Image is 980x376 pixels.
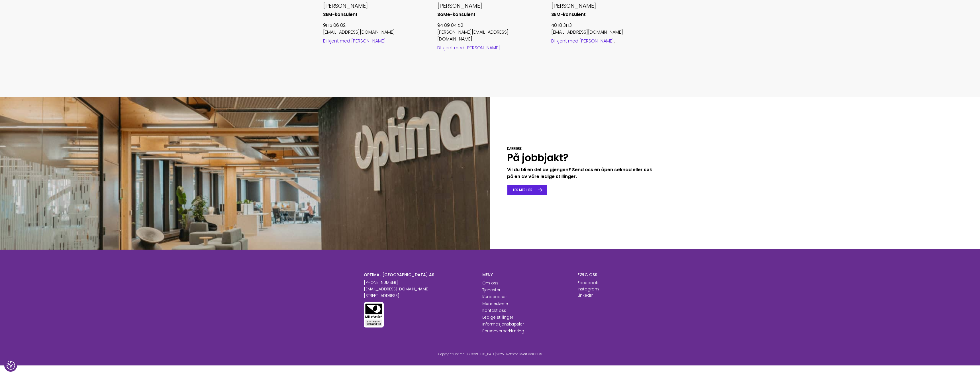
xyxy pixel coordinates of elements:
a: Personvernerklæring [482,328,524,334]
a: Ledige stillinger [482,314,513,320]
div: KARRIERE [507,146,657,151]
span: Copyright Optimal [GEOGRAPHIC_DATA] 2025 [438,352,504,356]
h6: OPTIMAL [GEOGRAPHIC_DATA] AS [364,272,474,277]
p: 91 15 06 82 [323,22,429,29]
a: [PERSON_NAME][EMAIL_ADDRESS][DOMAIN_NAME] [437,29,509,42]
h2: På jobbjakt? [507,151,657,164]
img: Revisit consent button [7,361,15,370]
a: Informasjonskapsler [482,321,524,327]
a: [EMAIL_ADDRESS][DOMAIN_NAME] [364,286,430,292]
a: Kundecaser [482,294,507,300]
a: Om oss [482,280,499,286]
a: Bli kjent med [PERSON_NAME] [323,38,386,44]
a: [EMAIL_ADDRESS][DOMAIN_NAME] [323,29,395,35]
span: | [505,352,505,356]
a: LinkedIn [577,292,593,298]
h6: FØLG OSS [577,272,616,277]
a: Tjenester [482,287,501,293]
h6: SEM-konsulent [551,12,657,18]
a: Instagram [577,286,599,292]
button: Samtykkepreferanser [7,361,15,370]
strong: Vil du bli en del av gjengen? Send oss en åpen søknad eller søk på en av våre ledige stillinger. [507,166,652,180]
img: Miljøfyrtårn sertifisert virksomhet [364,302,384,328]
p: 94 89 04 52 [437,22,543,29]
p: [STREET_ADDRESS] [364,293,474,299]
h5: [PERSON_NAME] [323,2,429,9]
div: . [323,38,429,44]
div: . [551,38,657,44]
a: Menneskene [482,301,508,306]
a: Facebook [577,280,598,286]
div: . [437,45,543,51]
h5: [PERSON_NAME] [437,2,543,9]
a: Kontakt oss [482,308,506,313]
a: [EMAIL_ADDRESS][DOMAIN_NAME] [551,29,623,35]
a: Bli kjent med [PERSON_NAME] [551,38,614,44]
a: KODEKS [532,352,542,356]
h6: SEM-konsulent [323,12,429,18]
h6: MENY [482,272,569,277]
a: LES MER HER [507,185,547,195]
p: 48 18 31 13 [551,22,657,29]
span: Nettsted levert av [506,352,542,356]
a: Bli kjent med [PERSON_NAME] [437,45,500,51]
h6: SoMe-konsulent [437,12,543,18]
h5: [PERSON_NAME] [551,2,657,9]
